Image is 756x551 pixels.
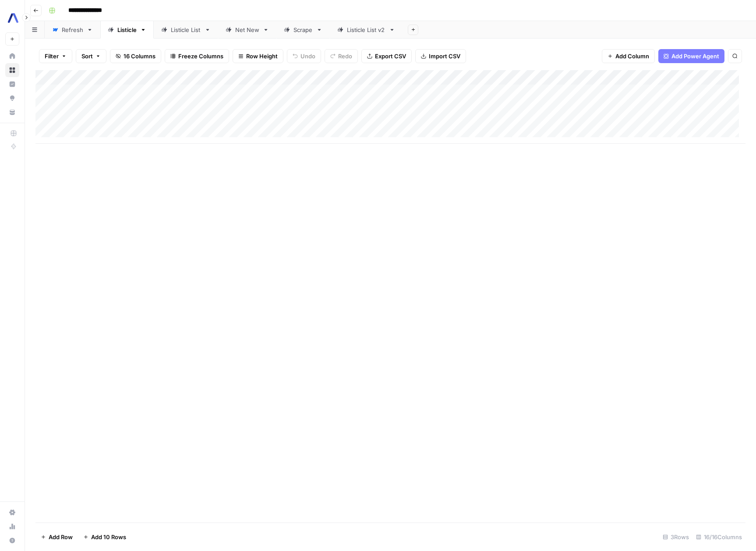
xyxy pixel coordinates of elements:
[100,21,154,39] a: Listicle
[361,49,412,63] button: Export CSV
[338,52,352,60] span: Redo
[5,91,19,105] a: Opportunities
[110,49,161,63] button: 16 Columns
[246,52,278,60] span: Row Height
[276,21,330,39] a: Scrape
[81,52,93,60] span: Sort
[429,52,460,60] span: Import CSV
[49,533,73,541] span: Add Row
[91,533,126,541] span: Add 10 Rows
[45,52,59,60] span: Filter
[171,25,201,34] div: Listicle List
[5,49,19,63] a: Home
[5,105,19,119] a: Your Data
[5,7,19,29] button: Workspace: AssemblyAI
[325,49,358,63] button: Redo
[671,52,719,60] span: Add Power Agent
[415,49,466,63] button: Import CSV
[78,530,131,544] button: Add 10 Rows
[5,63,19,77] a: Browse
[658,49,724,63] button: Add Power Agent
[39,49,72,63] button: Filter
[218,21,276,39] a: Net New
[178,52,223,60] span: Freeze Columns
[117,25,137,34] div: Listicle
[5,533,19,547] button: Help + Support
[615,52,649,60] span: Add Column
[154,21,218,39] a: Listicle List
[602,49,655,63] button: Add Column
[375,52,406,60] span: Export CSV
[5,519,19,533] a: Usage
[124,52,155,60] span: 16 Columns
[235,25,259,34] div: Net New
[45,21,100,39] a: Refresh
[293,25,313,34] div: Scrape
[5,10,21,26] img: AssemblyAI Logo
[35,530,78,544] button: Add Row
[347,25,385,34] div: Listicle List v2
[5,505,19,519] a: Settings
[76,49,106,63] button: Sort
[165,49,229,63] button: Freeze Columns
[233,49,283,63] button: Row Height
[692,530,745,544] div: 16/16 Columns
[330,21,403,39] a: Listicle List v2
[287,49,321,63] button: Undo
[5,77,19,91] a: Insights
[62,25,83,34] div: Refresh
[659,530,692,544] div: 3 Rows
[300,52,315,60] span: Undo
